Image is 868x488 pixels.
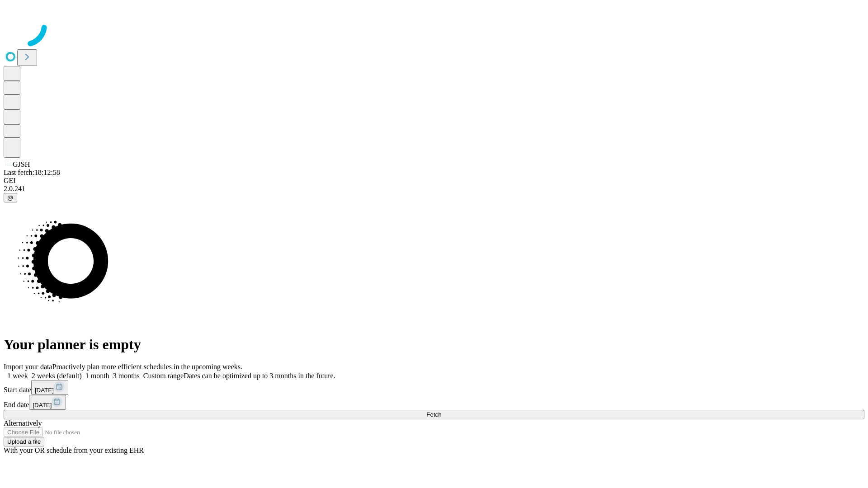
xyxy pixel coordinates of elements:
[4,363,52,371] span: Import your data
[13,160,30,168] span: GJSH
[4,193,17,202] button: @
[4,177,864,185] div: GEI
[4,336,864,353] h1: Your planner is empty
[35,387,54,394] span: [DATE]
[184,372,335,380] span: Dates can be optimized up to 3 months in the future.
[4,185,864,193] div: 2.0.241
[4,410,864,419] button: Fetch
[29,395,66,410] button: [DATE]
[143,372,184,380] span: Custom range
[4,419,42,427] span: Alternatively
[7,372,28,380] span: 1 week
[52,363,242,371] span: Proactively plan more efficient schedules in the upcoming weeks.
[85,372,109,380] span: 1 month
[33,402,52,408] span: [DATE]
[4,169,60,176] span: Last fetch: 18:12:58
[426,411,441,418] span: Fetch
[4,446,144,454] span: With your OR schedule from your existing EHR
[4,380,864,395] div: Start date
[113,372,140,380] span: 3 months
[32,372,82,380] span: 2 weeks (default)
[7,194,14,201] span: @
[4,395,864,410] div: End date
[31,380,68,395] button: [DATE]
[4,437,44,446] button: Upload a file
